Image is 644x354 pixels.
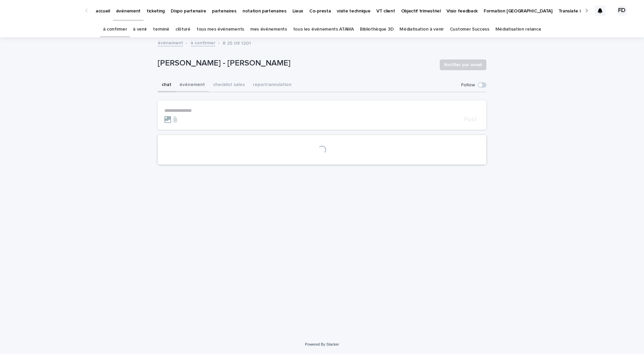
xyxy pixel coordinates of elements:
a: à confirmer [103,21,127,37]
a: Customer Success [450,21,489,37]
a: tous les événements ATAWA [293,21,354,37]
p: Follow [461,82,475,88]
img: Ls34BcGeRexTGTNfXpUC [13,4,78,17]
p: [PERSON_NAME] - [PERSON_NAME] [158,58,434,68]
a: à venir [133,21,147,37]
a: clôturé [175,21,191,37]
a: Médiatisation relance [495,21,541,37]
a: Powered By Stacker [305,342,339,346]
button: événement [175,78,209,92]
a: terminé [153,21,169,37]
button: report/annulation [249,78,296,92]
p: R 25 09 1201 [223,39,251,46]
a: mes événements [250,21,287,37]
button: Notifier par email [440,59,486,70]
button: Post [462,117,480,123]
a: événement [158,39,183,46]
button: chat [158,78,175,92]
a: à confirmer [191,39,215,46]
a: Médiatisation à venir [399,21,444,37]
a: Bibliothèque 3D [360,21,393,37]
button: checklist sales [209,78,249,92]
a: tous mes événements [197,21,244,37]
span: Notifier par email [444,61,482,68]
span: Post [464,117,477,123]
div: FD [616,5,627,16]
